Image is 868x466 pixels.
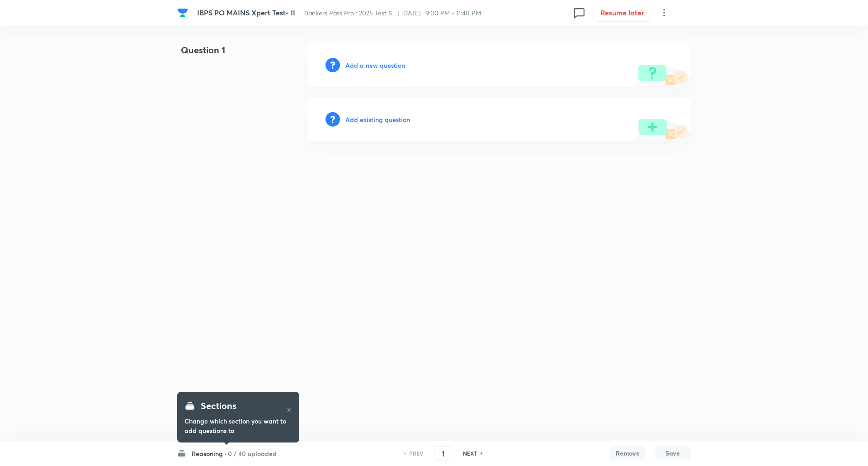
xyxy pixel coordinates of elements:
button: Save [655,446,691,461]
h6: 0 / 40 uploaded [228,449,277,458]
a: Company Logo [177,7,190,18]
h6: Reasoning · [192,449,226,458]
button: Remove [609,446,646,461]
h6: Add existing question [345,115,410,124]
h6: PREV [409,449,423,457]
button: Resume later [594,4,651,22]
span: IBPS PO MAINS Xpert Test- II [197,8,295,17]
h6: Add a new question [345,61,405,70]
h6: NEXT [463,449,477,457]
img: Company Logo [177,7,188,18]
h6: Change which section you want to add questions to [184,416,292,435]
h4: Sections [201,399,236,413]
span: Bankers Pass Pro : 2025 Test S... | [DATE] · 9:00 PM - 11:40 PM [304,9,481,17]
h4: Question 1 [177,43,278,64]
